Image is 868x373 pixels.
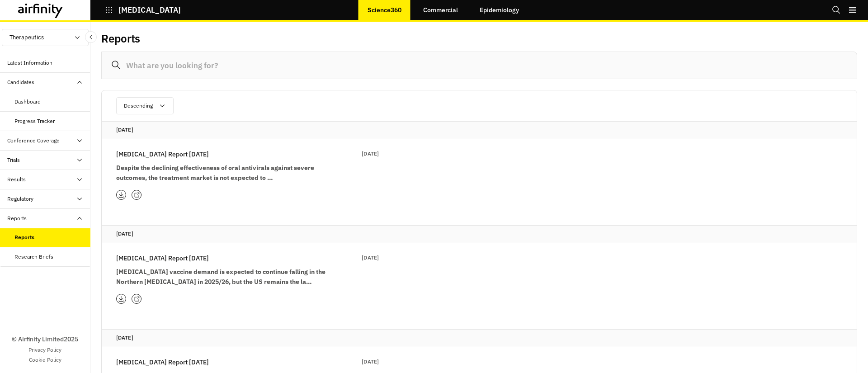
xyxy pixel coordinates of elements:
p: [DATE] [116,333,842,342]
p: [MEDICAL_DATA] [118,6,181,14]
button: Close Sidebar [85,31,97,43]
button: Search [832,2,841,18]
div: Latest Information [7,59,52,67]
strong: [MEDICAL_DATA] vaccine demand is expected to continue falling in the Northern [MEDICAL_DATA] in 2... [116,268,325,286]
button: [MEDICAL_DATA] [105,2,181,18]
div: Reports [7,214,27,222]
div: Dashboard [14,98,41,106]
div: Regulatory [7,195,33,203]
h2: Reports [101,32,140,45]
button: Therapeutics [2,29,89,46]
div: Conference Coverage [7,137,60,145]
div: Research Briefs [14,253,53,261]
p: Science360 [368,6,401,14]
p: [DATE] [362,149,379,158]
p: [DATE] [362,357,379,366]
div: Trials [7,156,20,164]
div: Results [7,175,26,184]
p: [DATE] [362,253,379,262]
p: [MEDICAL_DATA] Report [DATE] [116,253,209,263]
input: What are you looking for? [101,52,857,79]
strong: Despite the declining effectiveness of oral antivirals against severe outcomes, the treatment mar... [116,164,314,182]
a: Privacy Policy [28,346,61,354]
p: © Airfinity Limited 2025 [12,335,78,344]
p: [DATE] [116,125,842,134]
a: Cookie Policy [29,356,61,364]
p: [MEDICAL_DATA] Report [DATE] [116,357,209,367]
div: Progress Tracker [14,117,55,125]
div: Reports [14,233,34,241]
p: [MEDICAL_DATA] Report [DATE] [116,149,209,159]
p: [DATE] [116,229,842,238]
div: Candidates [7,78,34,86]
button: Descending [116,97,174,114]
